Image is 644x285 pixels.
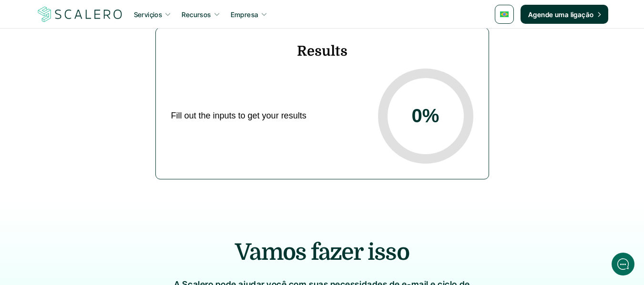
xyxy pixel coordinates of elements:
p: Recursos [182,10,211,20]
h2: Let us know if we can help with lifecycle marketing. [14,63,176,109]
span: New conversation [61,132,114,139]
img: Scalero company logo [36,5,124,23]
h1: Hi! Welcome to [GEOGRAPHIC_DATA]. [14,46,176,61]
h4: Results [171,43,473,59]
iframe: gist-messenger-bubble-iframe [612,253,634,275]
button: New conversation [15,126,176,145]
p: Agende uma ligação [528,10,594,20]
span: Fill out the inputs to get your results [171,111,365,121]
p: Empresa [231,10,258,20]
span: 0 % [412,105,440,127]
a: Scalero company logo [36,6,124,23]
span: We run on Gist [80,224,121,230]
a: Agende uma ligação [521,5,608,24]
p: Serviçios [134,10,163,20]
h2: Vamos fazer isso [74,236,570,268]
